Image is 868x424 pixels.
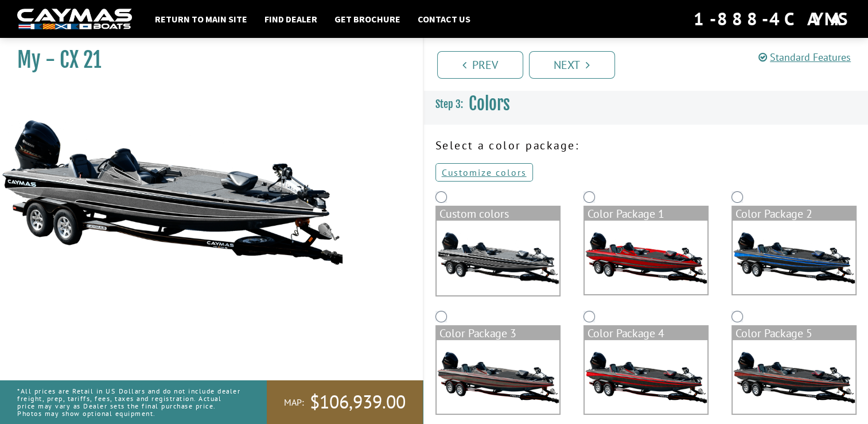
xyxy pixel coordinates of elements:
a: MAP:$106,939.00 [267,380,423,424]
div: Color Package 1 [585,207,707,221]
div: 1-888-4CAYMAS [694,6,851,32]
div: Color Package 2 [733,207,855,221]
span: $106,939.00 [310,390,406,414]
a: Contact Us [412,11,476,26]
p: *All prices are Retail in US Dollars and do not include dealer freight, prep, tariffs, fees, taxe... [17,381,241,423]
a: Get Brochure [329,11,406,26]
img: color_package_332.png [585,221,707,294]
p: Select a color package: [435,137,857,154]
a: Find Dealer [259,11,323,26]
a: Standard Features [758,51,851,64]
a: Customize colors [435,163,533,182]
img: cx-Base-Layer.png [437,221,559,295]
img: white-logo-c9c8dbefe5ff5ceceb0f0178aa75bf4bb51f6bca0971e226c86eb53dfe498488.png [17,9,132,30]
a: Next [529,51,615,79]
img: color_package_334.png [437,340,559,414]
img: color_package_335.png [585,340,707,414]
span: MAP: [284,396,304,408]
img: color_package_333.png [733,221,855,294]
a: Prev [437,51,523,79]
div: Color Package 3 [437,326,559,340]
h1: My - CX 21 [17,47,394,73]
div: Color Package 5 [733,326,855,340]
img: color_package_336.png [733,340,855,414]
a: Return to main site [149,11,253,26]
div: Color Package 4 [585,326,707,340]
div: Custom colors [437,207,559,221]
